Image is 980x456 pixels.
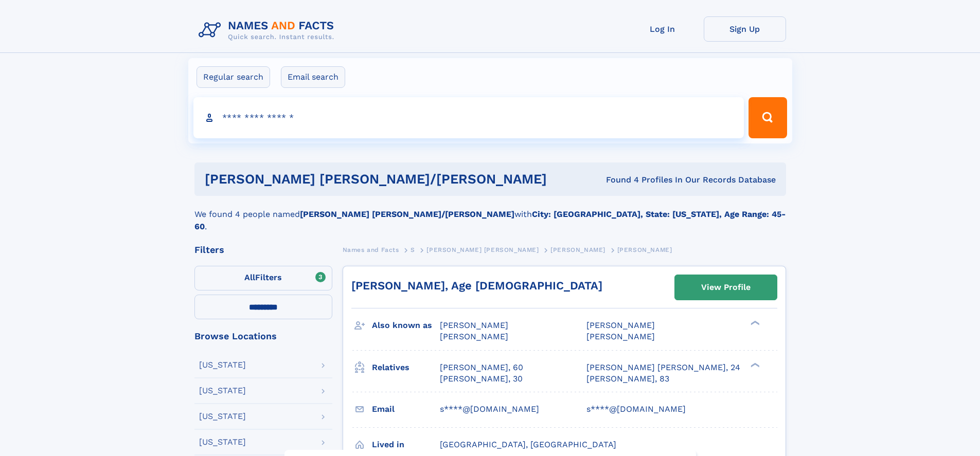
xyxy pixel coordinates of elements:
h3: Email [372,400,440,418]
div: Found 4 Profiles In Our Records Database [576,174,776,186]
span: [PERSON_NAME] [440,320,508,330]
span: [GEOGRAPHIC_DATA], [GEOGRAPHIC_DATA] [440,440,616,449]
div: Filters [194,245,332,254]
a: [PERSON_NAME] [550,243,605,256]
a: [PERSON_NAME], 60 [440,362,523,373]
b: [PERSON_NAME] [PERSON_NAME]/[PERSON_NAME] [300,209,514,219]
div: [US_STATE] [199,412,246,421]
div: [US_STATE] [199,361,246,369]
div: Browse Locations [194,332,332,341]
a: Names and Facts [343,243,399,256]
div: [US_STATE] [199,438,246,446]
div: We found 4 people named with . [194,196,786,233]
span: [PERSON_NAME] [586,332,655,341]
div: View Profile [701,276,751,299]
a: [PERSON_NAME], Age [DEMOGRAPHIC_DATA] [351,279,602,292]
div: [US_STATE] [199,387,246,395]
a: Sign Up [704,16,786,42]
h3: Also known as [372,317,440,334]
a: [PERSON_NAME] [PERSON_NAME] [426,243,539,256]
span: [PERSON_NAME] [550,246,605,253]
a: [PERSON_NAME], 30 [440,373,523,385]
span: [PERSON_NAME] [PERSON_NAME] [426,246,539,253]
h3: Lived in [372,436,440,453]
button: Search Button [749,97,787,138]
a: [PERSON_NAME] [PERSON_NAME], 24 [586,362,740,373]
span: [PERSON_NAME] [440,332,508,341]
label: Filters [194,266,332,290]
div: ❯ [748,320,760,326]
span: All [244,272,255,282]
a: [PERSON_NAME], 83 [586,373,669,385]
a: Log In [621,16,704,42]
label: Regular search [197,66,270,88]
div: ❯ [748,361,760,368]
label: Email search [281,66,345,88]
span: [PERSON_NAME] [586,320,655,330]
span: S [411,246,415,253]
b: City: [GEOGRAPHIC_DATA], State: [US_STATE], Age Range: 45-60 [194,209,786,231]
img: Logo Names and Facts [194,16,343,44]
h1: [PERSON_NAME] [PERSON_NAME]/[PERSON_NAME] [205,173,577,186]
h3: Relatives [372,359,440,376]
span: [PERSON_NAME] [617,246,672,253]
a: S [411,243,415,256]
a: View Profile [675,275,777,300]
input: search input [193,97,744,138]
